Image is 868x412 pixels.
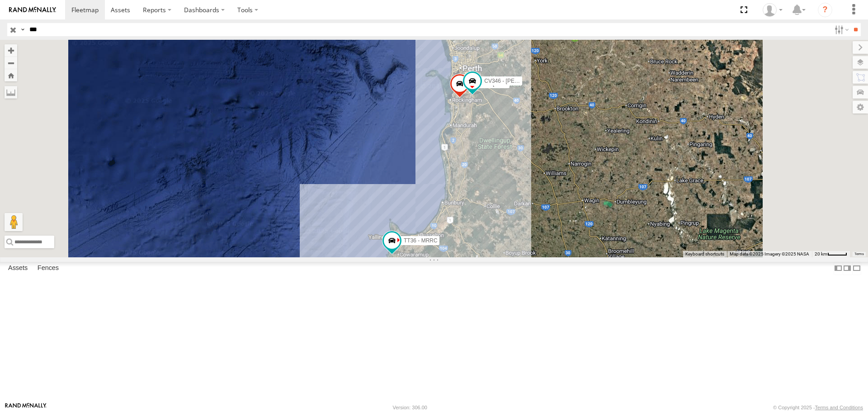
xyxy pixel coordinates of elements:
button: Zoom Home [5,69,17,81]
span: CV346 - [PERSON_NAME] [484,78,550,85]
i: ? [818,3,832,17]
label: Hide Summary Table [852,262,861,275]
button: Drag Pegman onto the map to open Street View [5,213,23,231]
button: Zoom out [5,57,17,69]
span: Map data ©2025 Imagery ©2025 NASA [730,251,809,256]
label: Map Settings [853,101,868,114]
button: Keyboard shortcuts [685,251,724,257]
a: Terms (opens in new tab) [854,252,864,256]
span: TT36 - MRRC [404,238,438,244]
div: Version: 306.00 [393,405,427,410]
a: Visit our Website [5,403,47,412]
a: Terms and Conditions [815,405,863,410]
label: Measure [5,86,17,99]
label: Dock Summary Table to the Left [834,262,843,275]
label: Assets [4,262,32,275]
label: Fences [33,262,63,275]
label: Search Filter Options [831,23,850,36]
button: Zoom in [5,44,17,57]
img: rand-logo.svg [9,7,56,13]
span: 20 km [815,251,827,256]
div: Hayley Petersen [759,3,786,17]
label: Dock Summary Table to the Right [843,262,852,275]
button: Map scale: 20 km per 40 pixels [812,251,850,257]
label: Search Query [19,23,26,36]
div: © Copyright 2025 - [773,405,863,410]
